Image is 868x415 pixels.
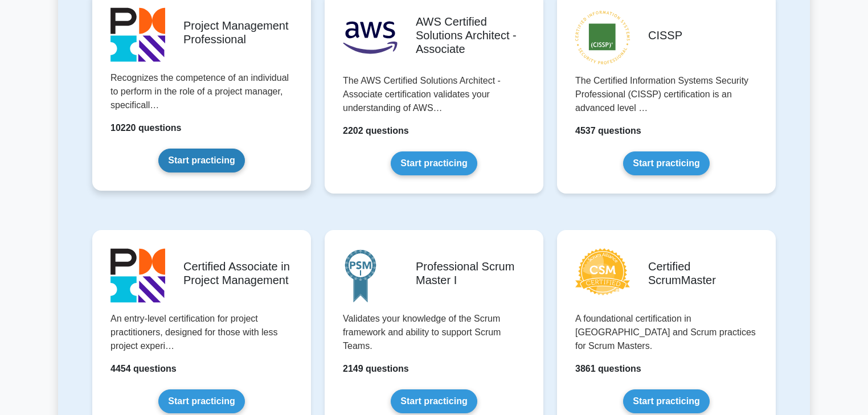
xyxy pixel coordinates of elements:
a: Start practicing [158,149,244,172]
a: Start practicing [623,389,709,413]
a: Start practicing [391,151,477,175]
a: Start practicing [391,389,477,413]
a: Start practicing [158,389,244,413]
a: Start practicing [623,151,709,175]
